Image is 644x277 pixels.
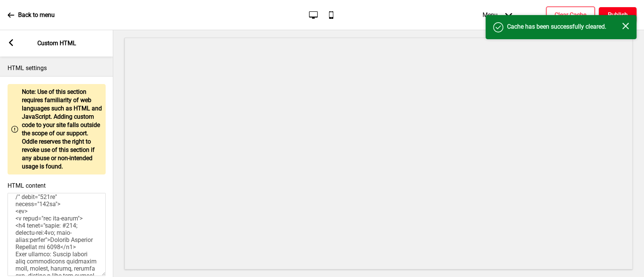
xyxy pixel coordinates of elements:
a: Back to menu [8,5,55,25]
p: HTML settings [8,64,106,72]
button: Clear Cache [546,6,595,24]
textarea: <lorem> /* Ipsumd sitamet #consectetura-e sedd eiusmod te in utl etd magna aliq enim adm veniamqu... [8,193,106,276]
p: Custom HTML [37,39,76,47]
p: Back to menu [18,11,55,19]
div: Menu [475,4,520,26]
label: HTML content [8,182,46,189]
h4: Cache has been successfully cleared. [507,23,622,31]
h4: Clear Cache [555,11,586,19]
p: Note: Use of this section requires familiarity of web languages such as HTML and JavaScript. Addi... [22,88,102,171]
button: Publish [599,7,636,23]
h4: Publish [608,11,628,19]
